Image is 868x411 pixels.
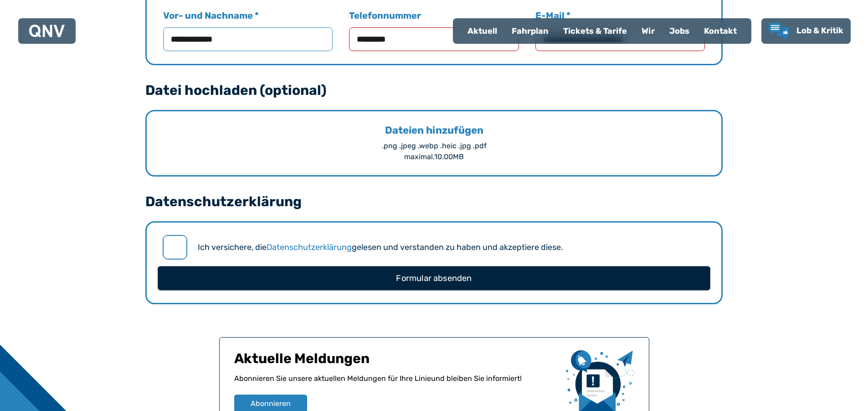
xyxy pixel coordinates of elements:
a: Aktuell [460,19,504,43]
a: Lob & Kritik [769,23,843,39]
a: Datenschutzerklärung [267,242,352,252]
label: E-Mail * [535,9,705,51]
label: Ich versichere, die gelesen und verstanden zu haben und akzeptiere diese. [198,241,563,254]
input: Telefonnummer [349,27,519,51]
div: Dateien hinzufügen [163,124,705,137]
legend: Datenschutzerklärung [145,195,302,208]
a: Wir [634,19,662,43]
legend: Datei hochladen (optional) [145,83,327,97]
a: Kontakt [697,19,744,43]
span: Abonnieren [251,398,291,409]
input: Vor- und Nachname * [163,27,333,51]
a: Tickets & Tarife [556,19,634,43]
a: QNV Logo [29,22,65,40]
p: Abonnieren Sie unsere aktuellen Meldungen für Ihre Linie und bleiben Sie informiert! [234,373,559,395]
h1: Aktuelle Meldungen [234,350,559,373]
a: Fahrplan [504,19,556,43]
img: QNV Logo [29,25,65,37]
label: Vor- und Nachname * [163,9,333,51]
a: Jobs [662,19,697,43]
button: Formular absenden [158,266,710,290]
div: .png .jpeg .webp .heic .jpg .pdf maximal. 10.00 MB [163,140,705,162]
label: Telefonnummer [349,9,519,51]
span: Lob & Kritik [796,26,843,36]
